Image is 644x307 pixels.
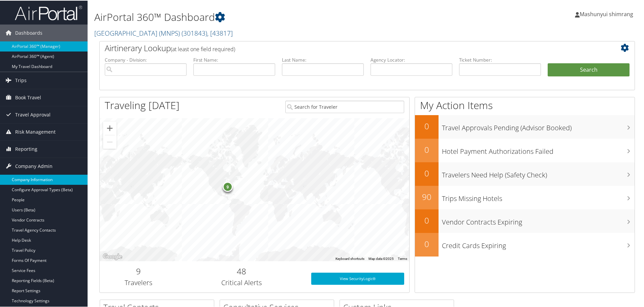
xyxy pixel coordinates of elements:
img: airportal-logo.png [15,4,82,20]
a: Terms (opens in new tab) [398,256,407,260]
label: Ticket Number: [459,56,541,63]
h3: Travelers Need Help (Safety Check) [442,166,635,179]
h2: 0 [415,214,439,226]
span: (at least one field required) [171,45,235,52]
h1: Traveling [DATE] [105,98,180,112]
h3: Travelers [105,277,172,287]
h2: 90 [415,191,439,202]
div: 9 [223,181,233,191]
a: 0Travelers Need Help (Safety Check) [415,162,635,185]
button: Zoom out [103,135,117,148]
h1: My Action Items [415,98,635,112]
h3: Travel Approvals Pending (Advisor Booked) [442,119,635,132]
span: Travel Approval [15,106,51,123]
button: Search [548,63,630,76]
span: Mashunyui shimrang [580,10,633,17]
h2: 48 [182,265,301,276]
a: 0Travel Approvals Pending (Advisor Booked) [415,114,635,138]
button: Keyboard shortcuts [335,256,364,261]
a: 90Trips Missing Hotels [415,185,635,209]
h2: 0 [415,238,439,249]
h2: 0 [415,143,439,155]
h3: Critical Alerts [182,277,301,287]
h2: Airtinerary Lookup [105,42,585,53]
a: [GEOGRAPHIC_DATA] (MNPS) [94,28,233,37]
h3: Credit Cards Expiring [442,237,635,250]
h3: Vendor Contracts Expiring [442,213,635,226]
h3: Trips Missing Hotels [442,190,635,203]
a: 0Vendor Contracts Expiring [415,209,635,232]
label: Company - Division: [105,56,187,63]
span: Company Admin [15,157,53,174]
h2: 0 [415,167,439,178]
a: 0Hotel Payment Authorizations Failed [415,138,635,162]
a: View SecurityLogic® [311,272,404,284]
span: , [ 43817 ] [207,28,233,37]
label: First Name: [193,56,275,63]
input: Search for Traveler [285,100,404,112]
span: Map data ©2025 [368,256,394,260]
span: Risk Management [15,123,56,140]
span: Trips [15,71,27,88]
a: Open this area in Google Maps (opens a new window) [101,252,124,261]
h2: 0 [415,120,439,131]
span: Reporting [15,140,37,157]
a: 0Credit Cards Expiring [415,232,635,256]
button: Zoom in [103,121,117,134]
span: ( 301843 ) [182,28,207,37]
label: Last Name: [282,56,364,63]
h3: Hotel Payment Authorizations Failed [442,143,635,156]
span: Book Travel [15,89,41,105]
h2: 9 [105,265,172,276]
a: Mashunyui shimrang [575,3,640,24]
label: Agency Locator: [371,56,452,63]
h1: AirPortal 360™ Dashboard [94,9,458,24]
span: Dashboards [15,24,42,41]
img: Google [101,252,124,261]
